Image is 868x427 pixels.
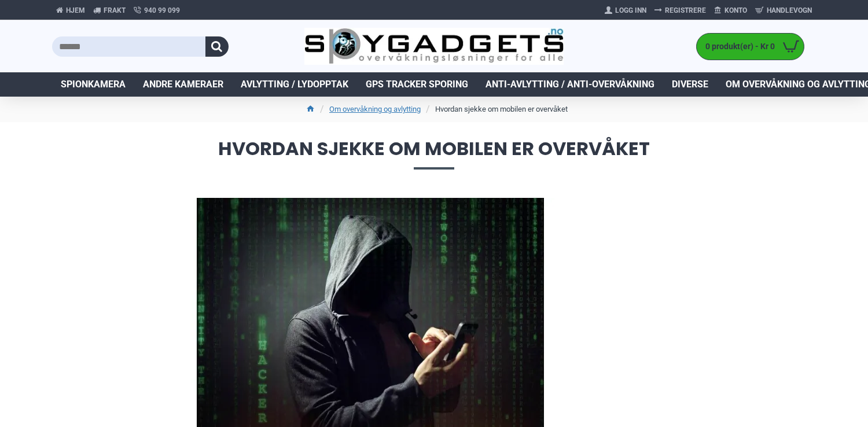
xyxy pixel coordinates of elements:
[751,1,816,20] a: Handlevogn
[144,5,180,16] span: 940 99 099
[710,1,751,20] a: Konto
[697,41,778,53] span: 0 produkt(er) - Kr 0
[104,5,126,16] span: Frakt
[134,72,232,97] a: Andre kameraer
[724,5,747,16] span: Konto
[66,5,85,16] span: Hjem
[767,5,812,16] span: Handlevogn
[650,1,710,20] a: Registrere
[486,78,654,91] span: Anti-avlytting / Anti-overvåkning
[329,104,421,115] a: Om overvåkning og avlytting
[304,28,564,65] img: SpyGadgets.no
[477,72,663,97] a: Anti-avlytting / Anti-overvåkning
[672,78,708,91] span: Diverse
[601,1,650,20] a: Logg Inn
[52,72,134,97] a: Spionkamera
[61,78,126,91] span: Spionkamera
[52,139,816,169] span: Hvordan sjekke om mobilen er overvåket
[663,72,717,97] a: Diverse
[697,34,804,60] a: 0 produkt(er) - Kr 0
[615,5,646,16] span: Logg Inn
[232,72,357,97] a: Avlytting / Lydopptak
[241,78,348,91] span: Avlytting / Lydopptak
[665,5,706,16] span: Registrere
[143,78,223,91] span: Andre kameraer
[357,72,477,97] a: GPS Tracker Sporing
[366,78,468,91] span: GPS Tracker Sporing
